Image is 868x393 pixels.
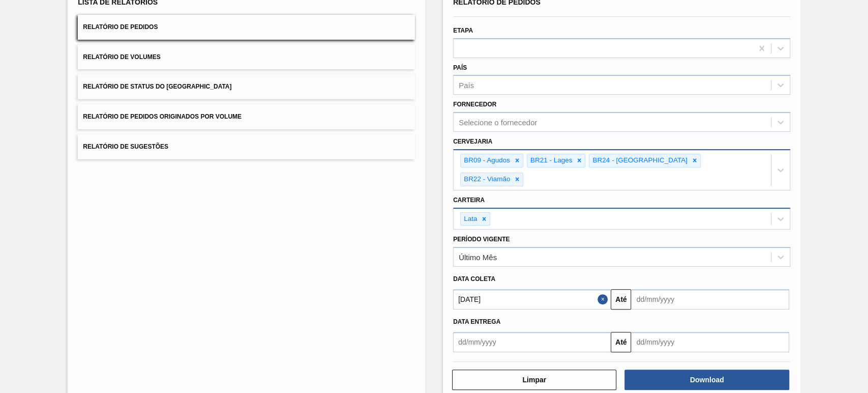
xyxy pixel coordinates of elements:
button: Relatório de Pedidos [78,15,415,40]
div: BR21 - Lages [527,154,574,167]
label: Período Vigente [453,236,510,243]
span: Relatório de Sugestões [83,143,168,150]
button: Close [597,289,611,310]
button: Relatório de Volumes [78,45,415,70]
div: Selecione o fornecedor [459,118,537,127]
button: Relatório de Status do [GEOGRAPHIC_DATA] [78,74,415,99]
button: Download [624,370,789,390]
div: País [459,81,474,90]
button: Limpar [452,370,616,390]
div: BR24 - [GEOGRAPHIC_DATA] [589,154,689,167]
span: Data coleta [453,275,495,283]
div: BR22 - Viamão [461,173,512,186]
span: Relatório de Status do [GEOGRAPHIC_DATA] [83,83,231,90]
input: dd/mm/yyyy [631,332,789,352]
input: dd/mm/yyyy [631,289,789,310]
label: Carteira [453,196,485,204]
button: Até [611,289,631,310]
div: Último Mês [459,253,497,262]
button: Relatório de Sugestões [78,134,415,159]
span: Relatório de Volumes [83,53,160,61]
div: BR09 - Agudos [461,154,512,167]
label: País [453,64,467,71]
button: Relatório de Pedidos Originados por Volume [78,104,415,129]
span: Relatório de Pedidos Originados por Volume [83,113,242,120]
label: Fornecedor [453,101,496,108]
input: dd/mm/yyyy [453,332,611,352]
span: Data entrega [453,318,500,325]
input: dd/mm/yyyy [453,289,611,310]
button: Até [611,332,631,352]
span: Relatório de Pedidos [83,23,158,31]
label: Etapa [453,27,473,34]
label: Cervejaria [453,138,492,145]
div: Lata [461,213,478,226]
